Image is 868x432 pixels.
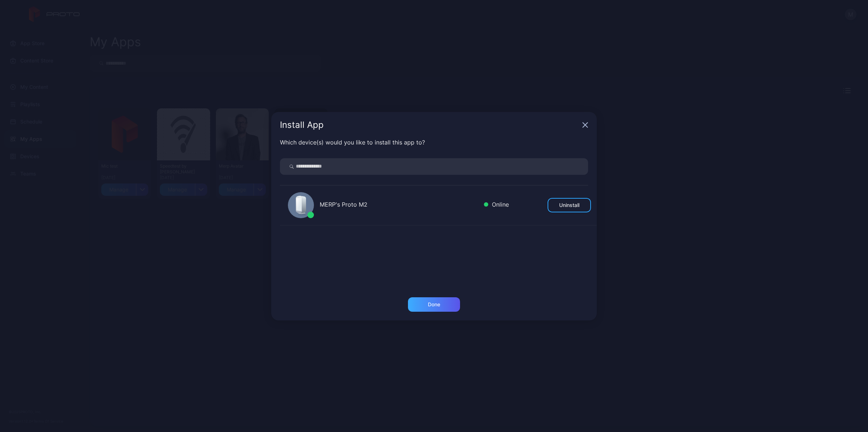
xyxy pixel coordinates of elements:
[408,297,460,312] button: Done
[280,121,579,129] div: Install App
[548,198,591,212] button: Uninstall
[280,138,588,147] div: Which device(s) would you like to install this app to?
[484,200,509,211] div: Online
[320,200,478,211] div: MERP's Proto M2
[559,202,579,208] div: Uninstall
[428,302,440,307] div: Done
